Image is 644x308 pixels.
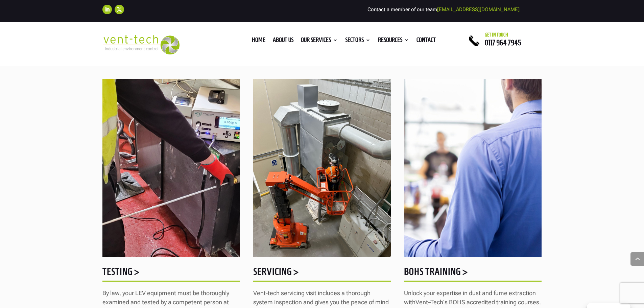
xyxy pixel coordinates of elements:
a: Contact [416,38,436,45]
span: – [428,299,430,306]
span: Tech [430,299,443,306]
h5: Testing > [102,267,240,280]
a: Our Services [301,38,338,45]
span: Unlock your expertise in dust and fume extraction with [404,289,536,306]
a: About us [273,38,293,45]
a: 0117 964 7945 [485,39,521,47]
h5: Servicing > [253,267,391,280]
h5: BOHS Training > [404,267,542,280]
span: Vent [415,299,428,306]
img: 2023-09-27T08_35_16.549ZVENT-TECH---Clear-background [102,35,180,55]
img: HEPA-filter-testing-James-G [102,79,240,257]
img: training [404,79,542,257]
a: Sectors [345,38,371,45]
a: Home [252,38,265,45]
span: Get in touch [485,32,508,38]
a: Resources [378,38,409,45]
a: Follow on LinkedIn [102,5,112,14]
span: ‘s BOHS accredited training courses. [443,299,541,306]
a: [EMAIL_ADDRESS][DOMAIN_NAME] [437,6,520,13]
img: Servicing [253,79,391,257]
a: Follow on X [115,5,124,14]
span: Contact a member of our team [367,6,520,13]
